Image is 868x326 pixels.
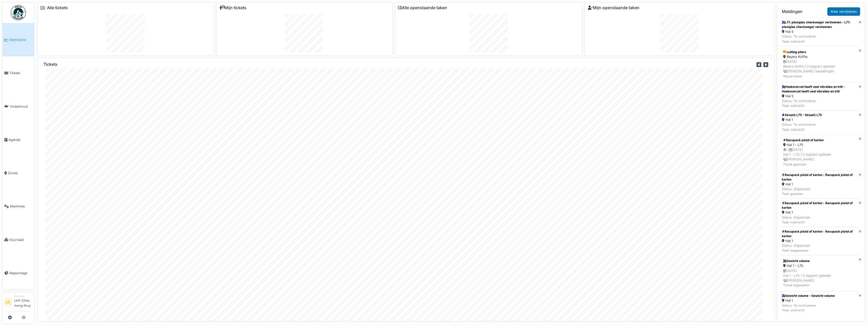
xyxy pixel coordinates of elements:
[9,71,32,75] span: Tickets
[2,156,34,190] a: Zones
[9,237,32,242] span: Voorraad
[782,34,857,44] div: Status: Te controleren Taak volbracht
[780,291,859,315] a: Gewicht volume - Gewicht volume Hal 1 Status: Te controlerenTaak volbracht
[2,256,34,290] a: Rapportage
[782,29,857,34] div: Hal 5
[780,227,859,255] a: Racupack pistol of karton - Racupack pistol of karton Hal 1 Status: AfgeslotenTaak toegewezen
[4,298,12,306] li: LC
[2,90,34,123] a: Onderhoud
[4,294,32,311] a: LC ManagerLinh Chau mong thuy
[14,294,32,310] li: Linh Chau mong thuy
[782,85,857,94] div: Hoekoverzet heeft veel vibraties en trilt - Hoekoverzet heeft veel vibraties en trilt
[43,62,57,67] h6: Tickets
[2,123,34,156] a: Agenda
[783,268,856,288] div: [DATE] Hal 1 - L75 | 0 dag(en) geleden [PERSON_NAME] Ticket bijgewerkt
[783,142,856,147] div: Hal 1 - L75
[782,243,857,253] div: Status: Afgesloten Taak toegewezen
[782,94,857,99] div: Hal 5
[780,46,859,82] a: cutting pliers Beyers Koffie [DATE]Beyers Koffie | 0 dag(en) geleden [PERSON_NAME] bestellingenNi...
[782,182,857,187] div: Hal 1
[780,199,859,227] a: Racupack pistol of karton - Racupack pistol of karton Hal 1 Status: AfgeslotenTaak volbracht
[2,223,34,256] a: Voorraad
[783,59,856,79] div: [DATE] Beyers Koffie | 0 dag(en) geleden [PERSON_NAME] bestellingen Nieuw ticket
[11,5,26,20] img: Badge_color-CXgf-gQk.svg
[783,50,856,54] div: cutting pliers
[10,104,32,109] span: Onderhoud
[10,204,32,209] span: Machines
[219,5,246,10] a: Mijn tickets
[8,171,32,175] span: Zones
[782,215,857,225] div: Status: Afgesloten Taak volbracht
[782,201,857,210] div: Racupack pistol of karton - Racupack pistol of karton
[782,113,822,117] div: Straat3 L75 - Straat3 L75
[780,18,859,46] a: L71: plexiglas checkweger verdwenen - L71: plexiglas checkweger verdwenen Hal 5 Status: Te contro...
[782,99,857,108] div: Status: Te controleren Taak volbracht
[783,54,856,59] div: Beyers Koffie
[783,147,856,167] div: 1 | [DATE] Hal 1 - L75 | 0 dag(en) geleden [PERSON_NAME] Ticket gesloten
[782,210,857,215] div: Hal 1
[588,5,639,10] a: Mijn openstaande taken
[47,5,68,10] a: Alle tickets
[782,9,802,14] h6: Meldingen
[782,122,822,132] div: Status: Te controleren Taak volbracht
[9,37,32,42] span: Dashboard
[782,294,835,298] div: Gewicht volume - Gewicht volume
[2,190,34,223] a: Machines
[783,138,856,142] div: Racupack pistol of karton
[14,294,32,298] div: Manager
[780,82,859,111] a: Hoekoverzet heeft veel vibraties en trilt - Hoekoverzet heeft veel vibraties en trilt Hal 5 Statu...
[2,23,34,56] a: Dashboard
[780,134,859,170] a: Racupack pistol of karton Hal 1 - L75 1 |[DATE]Hal 1 - L75 | 0 dag(en) geleden [PERSON_NAME]Ticke...
[783,259,856,263] div: Gewicht volume
[780,110,859,134] a: Straat3 L75 - Straat3 L75 Hal 1 Status: Te controlerenTaak volbracht
[9,271,32,275] span: Rapportage
[782,20,857,29] div: L71: plexiglas checkweger verdwenen - L71: plexiglas checkweger verdwenen
[780,255,859,291] a: Gewicht volume Hal 1 - L75 [DATE]Hal 1 - L75 | 0 dag(en) geleden [PERSON_NAME]Ticket bijgewerkt
[782,303,835,313] div: Status: Te controleren Taak volbracht
[827,7,860,16] a: Alles verwijderen
[782,229,857,238] div: Racupack pistol of karton - Racupack pistol of karton
[2,56,34,90] a: Tickets
[782,173,857,182] div: Racupack pistol of karton - Racupack pistol of karton
[8,137,32,142] span: Agenda
[398,5,447,10] a: Alle openstaande taken
[782,238,857,243] div: Hal 1
[782,187,857,196] div: Status: Afgesloten Taak gesloten
[782,117,822,122] div: Hal 1
[783,263,856,268] div: Hal 1 - L75
[780,170,859,199] a: Racupack pistol of karton - Racupack pistol of karton Hal 1 Status: AfgeslotenTaak gesloten
[782,298,835,303] div: Hal 1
